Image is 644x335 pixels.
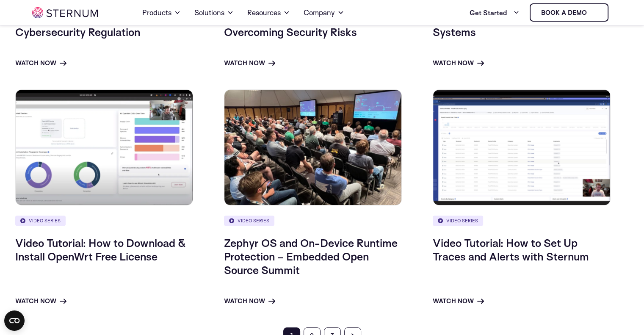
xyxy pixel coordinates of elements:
[224,296,275,306] a: Watch now
[224,58,275,68] a: Watch now
[32,7,98,18] img: sternum iot
[15,296,66,306] a: Watch now
[15,89,193,205] img: Video Tutorial: How to Download & Install OpenWrt Free License
[224,236,398,277] a: Zephyr OS and On-Device Runtime Protection – Embedded Open Source Summit
[15,58,66,68] a: Watch now
[20,218,25,223] img: video.svg
[15,216,66,226] a: Video Series
[224,216,274,226] a: Video Series
[142,1,181,25] a: Products
[433,89,611,205] img: Video Tutorial: How to Set Up Traces and Alerts with Sternum
[438,218,443,223] img: video.svg
[530,3,608,22] a: Book a demo
[194,1,234,25] a: Solutions
[433,236,589,263] a: Video Tutorial: How to Set Up Traces and Alerts with Sternum
[229,218,234,223] img: video.svg
[433,216,483,226] a: Video Series
[4,310,25,331] button: Open CMP widget
[470,4,520,21] a: Get Started
[247,1,290,25] a: Resources
[224,89,402,205] img: Zephyr OS and On-Device Runtime Protection – Embedded Open Source Summit
[304,1,344,25] a: Company
[590,9,597,16] img: sternum iot
[433,58,484,68] a: Watch now
[433,296,484,306] a: Watch now
[15,236,186,263] a: Video Tutorial: How to Download & Install OpenWrt Free License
